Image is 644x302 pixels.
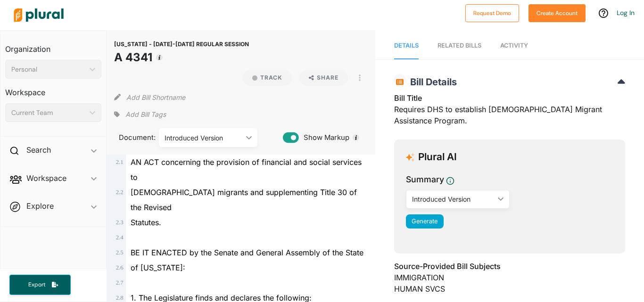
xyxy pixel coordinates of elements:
[116,189,124,196] span: 2 . 2
[412,218,438,225] span: Generate
[394,283,625,294] div: HUMAN SVCS
[394,272,625,283] div: IMMIGRATION
[116,219,124,226] span: 2 . 3
[126,90,185,105] button: Add Bill Shortname
[114,107,166,122] div: Add tags
[116,279,124,286] span: 2 . 7
[394,33,419,59] a: Details
[394,92,625,132] div: Requires DHS to establish [DEMOGRAPHIC_DATA] Migrant Assistance Program.
[9,275,71,295] button: Export
[438,41,481,50] div: RELATED BILLS
[299,132,349,143] span: Show Markup
[155,53,164,62] div: Tooltip anchor
[296,70,352,86] button: Share
[116,159,124,165] span: 2 . 1
[394,42,419,49] span: Details
[131,188,357,212] span: [DEMOGRAPHIC_DATA] migrants and supplementing Title 30 of the Revised
[165,133,242,143] div: Introduced Version
[131,248,363,257] span: BE IT ENACTED by the Senate and General Assembly of the State
[500,33,528,59] a: Activity
[617,8,635,17] a: Log In
[465,4,519,22] button: Request Demo
[114,132,147,143] span: Document:
[528,8,586,17] a: Create Account
[5,35,101,56] h3: Organization
[116,264,124,271] span: 2 . 6
[116,234,124,241] span: 2 . 4
[465,8,519,17] a: Request Demo
[131,263,185,272] span: of [US_STATE]:
[418,151,457,163] h3: Plural AI
[243,70,292,86] button: Track
[394,261,625,272] h3: Source-Provided Bill Subjects
[125,110,166,119] span: Add Bill Tags
[352,133,360,142] div: Tooltip anchor
[394,92,625,104] h3: Bill Title
[438,33,481,59] a: RELATED BILLS
[299,70,348,86] button: Share
[22,281,52,289] span: Export
[5,79,101,99] h3: Workspace
[131,218,161,227] span: Statutes.
[528,4,586,22] button: Create Account
[406,173,444,186] h3: Summary
[116,249,124,256] span: 2 . 5
[412,194,494,204] div: Introduced Version
[500,42,528,49] span: Activity
[116,294,124,301] span: 2 . 8
[11,108,86,118] div: Current Team
[114,49,249,66] h1: A 4341
[405,76,457,88] span: Bill Details
[131,157,362,182] span: AN ACT concerning the provision of financial and social services to
[11,65,86,74] div: Personal
[26,145,51,155] h2: Search
[406,214,444,229] button: Generate
[114,41,249,48] span: [US_STATE] - [DATE]-[DATE] REGULAR SESSION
